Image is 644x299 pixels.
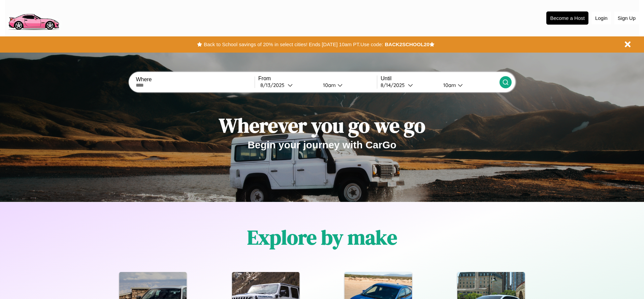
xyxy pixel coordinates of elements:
label: Until [381,76,499,82]
div: 10am [440,82,458,88]
div: 8 / 13 / 2025 [260,82,288,88]
label: Where [136,77,254,83]
button: 8/13/2025 [258,82,318,89]
button: 10am [318,82,377,89]
button: Sign Up [614,12,639,24]
button: Login [592,12,611,24]
div: 8 / 14 / 2025 [381,82,408,88]
div: 10am [320,82,337,88]
label: From [258,76,377,82]
button: Back to School savings of 20% in select cities! Ends [DATE] 10am PT.Use code: [202,40,385,49]
button: Become a Host [546,11,588,25]
img: logo [5,3,62,32]
h1: Explore by make [247,223,397,251]
button: 10am [438,82,499,89]
b: BACK2SCHOOL20 [385,41,429,47]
